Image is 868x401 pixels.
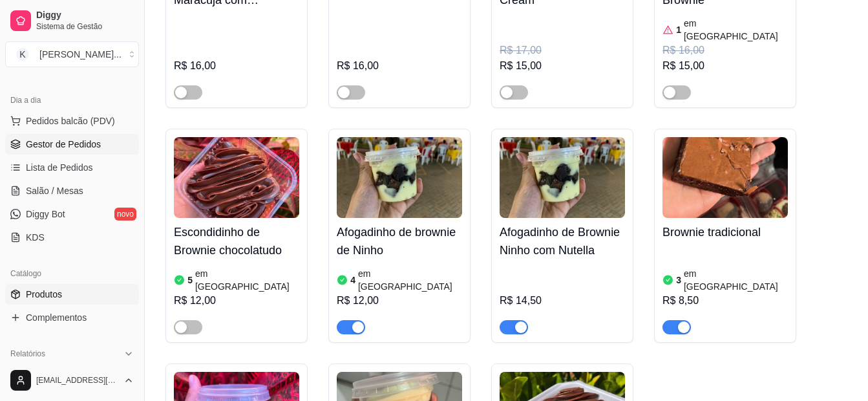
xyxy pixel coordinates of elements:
[5,5,139,36] a: DiggySistema de Gestão
[5,365,139,396] button: [EMAIL_ADDRESS][DOMAIN_NAME]
[36,10,134,21] span: Diggy
[26,184,83,197] span: Salão / Mesas
[662,43,788,58] div: R$ 16,00
[5,180,139,201] a: Salão / Mesas
[16,48,29,61] span: K
[684,17,788,43] article: em [GEOGRAPHIC_DATA]
[5,307,139,328] a: Complementos
[662,223,788,241] h4: Brownie tradicional
[195,267,299,293] article: em [GEOGRAPHIC_DATA]
[358,267,462,293] article: em [GEOGRAPHIC_DATA]
[5,263,139,284] div: Catálogo
[39,48,122,61] div: [PERSON_NAME] ...
[5,284,139,305] a: Produtos
[662,137,788,218] img: product-image
[174,137,299,218] img: product-image
[350,274,355,287] article: 4
[676,274,681,287] article: 3
[500,137,625,218] img: product-image
[10,349,45,359] span: Relatórios
[337,58,462,74] div: R$ 16,00
[5,227,139,248] a: KDS
[5,111,139,131] button: Pedidos balcão (PDV)
[337,293,462,309] div: R$ 12,00
[174,58,299,74] div: R$ 16,00
[36,375,118,385] span: [EMAIL_ADDRESS][DOMAIN_NAME]
[26,288,62,301] span: Produtos
[26,208,65,221] span: Diggy Bot
[26,231,45,244] span: KDS
[662,58,788,74] div: R$ 15,00
[5,157,139,178] a: Lista de Pedidos
[174,223,299,259] h4: Escondidinho de Brownie chocolatudo
[500,43,625,58] div: R$ 17,00
[5,41,139,67] button: Select a team
[26,311,87,324] span: Complementos
[500,58,625,74] div: R$ 15,00
[676,23,681,36] article: 1
[337,223,462,259] h4: Afogadinho de brownie de Ninho
[26,114,115,127] span: Pedidos balcão (PDV)
[26,161,93,174] span: Lista de Pedidos
[337,137,462,218] img: product-image
[5,134,139,155] a: Gestor de Pedidos
[500,223,625,259] h4: Afogadinho de Brownie Ninho com Nutella
[174,293,299,309] div: R$ 12,00
[5,204,139,224] a: Diggy Botnovo
[500,293,625,309] div: R$ 14,50
[36,21,134,32] span: Sistema de Gestão
[684,267,788,293] article: em [GEOGRAPHIC_DATA]
[662,293,788,309] div: R$ 8,50
[5,90,139,111] div: Dia a dia
[26,138,101,151] span: Gestor de Pedidos
[187,274,193,287] article: 5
